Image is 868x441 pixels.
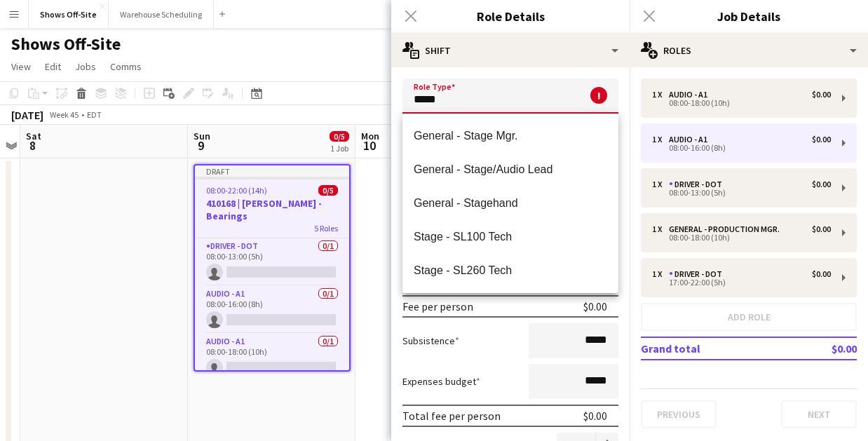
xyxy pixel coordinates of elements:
[11,108,43,122] div: [DATE]
[414,163,607,176] span: General - Stage/Audio Lead
[45,60,61,73] span: Edit
[669,135,713,144] div: Audio - A1
[669,90,713,100] div: Audio - A1
[414,230,607,243] span: Stage - SL100 Tech
[104,57,147,76] a: Comms
[812,224,831,234] div: $0.00
[791,337,857,360] td: $0.00
[652,189,831,196] div: 08:00-13:00 (5h)
[812,179,831,189] div: $0.00
[194,130,210,142] span: Sun
[652,135,669,144] div: 1 x
[402,375,480,388] label: Expenses budget
[39,57,67,76] a: Edit
[652,179,669,189] div: 1 x
[652,234,831,241] div: 08:00-18:00 (10h)
[195,286,349,334] app-card-role: Audio - A10/108:00-16:00 (8h)
[330,131,349,142] span: 0/5
[669,179,728,189] div: Driver - DOT
[110,60,142,73] span: Comms
[361,130,379,142] span: Mon
[652,144,831,151] div: 08:00-16:00 (8h)
[652,90,669,100] div: 1 x
[414,196,607,210] span: General - Stagehand
[391,34,630,67] div: Shift
[206,185,267,196] span: 08:00-22:00 (14h)
[46,109,81,120] span: Week 45
[314,223,338,233] span: 5 Roles
[195,334,349,381] app-card-role: Audio - A10/108:00-18:00 (10h)
[583,409,607,423] div: $0.00
[330,143,348,154] div: 1 Job
[414,129,607,142] span: General - Stage Mgr.
[195,165,349,177] div: Draft
[69,57,102,76] a: Jobs
[669,224,785,234] div: General - Production Mgr.
[652,100,831,107] div: 08:00-18:00 (10h)
[812,90,831,100] div: $0.00
[630,7,868,25] h3: Job Details
[24,137,41,154] span: 8
[652,224,669,234] div: 1 x
[6,57,36,76] a: View
[391,7,630,25] h3: Role Details
[669,269,728,279] div: Driver - DOT
[194,164,351,372] app-job-card: Draft08:00-22:00 (14h)0/5410168 | [PERSON_NAME] - Bearings5 RolesDriver - DOT0/108:00-13:00 (5h) ...
[812,135,831,144] div: $0.00
[26,130,41,142] span: Sat
[11,34,121,55] h1: Shows Off-Site
[812,269,831,279] div: $0.00
[87,109,102,120] div: EDT
[414,264,607,277] span: Stage - SL260 Tech
[402,409,501,423] div: Total fee per person
[195,197,349,222] h3: 410168 | [PERSON_NAME] - Bearings
[402,334,459,347] label: Subsistence
[318,185,338,196] span: 0/5
[109,1,214,28] button: Warehouse Scheduling
[29,1,109,28] button: Shows Off-Site
[583,299,607,313] div: $0.00
[641,337,791,360] td: Grand total
[359,137,379,154] span: 10
[630,34,868,67] div: Roles
[191,137,210,154] span: 9
[402,299,473,313] div: Fee per person
[195,238,349,286] app-card-role: Driver - DOT0/108:00-13:00 (5h)
[652,279,831,286] div: 17:00-22:00 (5h)
[11,60,31,73] span: View
[652,269,669,279] div: 1 x
[75,60,96,73] span: Jobs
